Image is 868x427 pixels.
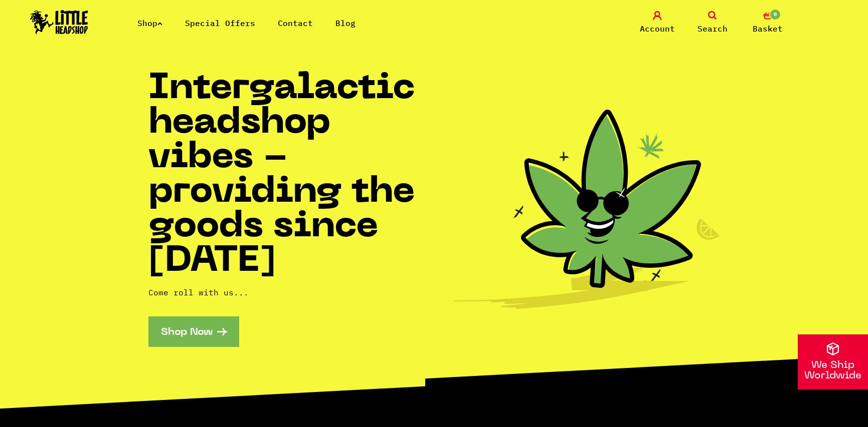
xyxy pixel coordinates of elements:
[148,316,239,347] a: Shop Now
[30,10,88,34] img: Little Head Shop Logo
[137,18,162,28] a: Shop
[798,360,868,381] p: We Ship Worldwide
[753,23,783,35] span: Basket
[698,23,728,35] span: Search
[687,11,738,35] a: Search
[185,18,255,28] a: Special Offers
[769,9,781,21] span: 0
[743,11,793,35] a: 0 Basket
[278,18,313,28] a: Contact
[335,18,356,28] a: Blog
[148,72,434,279] h1: Intergalactic headshop vibes - providing the goods since [DATE]
[640,23,675,35] span: Account
[148,286,434,298] p: Come roll with us...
